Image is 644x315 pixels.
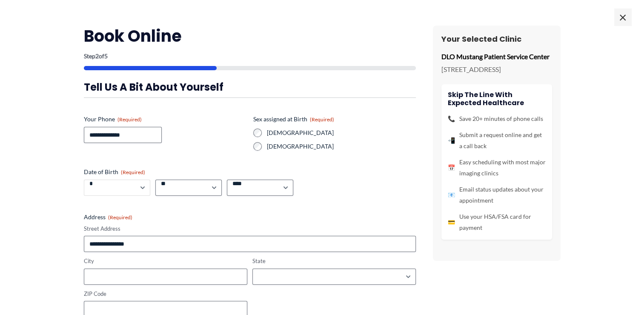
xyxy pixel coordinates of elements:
h3: Tell us a bit about yourself [84,80,416,94]
li: Email status updates about your appointment [448,184,546,206]
span: (Required) [108,214,132,220]
span: (Required) [121,169,145,175]
span: 2 [95,52,99,60]
h3: Your Selected Clinic [441,34,552,44]
label: State [252,257,416,265]
span: 💳 [448,217,455,228]
p: Step of [84,53,416,59]
span: 📲 [448,135,455,146]
span: 📞 [448,113,455,124]
label: Street Address [84,225,416,233]
label: City [84,257,247,265]
li: Save 20+ minutes of phone calls [448,113,546,124]
span: 📧 [448,189,455,200]
h2: Book Online [84,26,416,46]
legend: Address [84,213,132,221]
legend: Date of Birth [84,168,145,176]
span: (Required) [117,116,142,123]
li: Use your HSA/FSA card for payment [448,211,546,233]
p: [STREET_ADDRESS] [441,63,552,76]
span: (Required) [310,116,334,123]
label: Your Phone [84,115,246,123]
li: Submit a request online and get a call back [448,129,546,152]
label: [DEMOGRAPHIC_DATA] [267,142,416,151]
span: × [614,9,631,26]
span: 5 [104,52,108,60]
span: 📅 [448,162,455,173]
label: ZIP Code [84,290,247,298]
h4: Skip the line with Expected Healthcare [448,91,546,107]
li: Easy scheduling with most major imaging clinics [448,157,546,179]
p: DLO Mustang Patient Service Center [441,50,552,63]
legend: Sex assigned at Birth [253,115,334,123]
label: [DEMOGRAPHIC_DATA] [267,129,416,137]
